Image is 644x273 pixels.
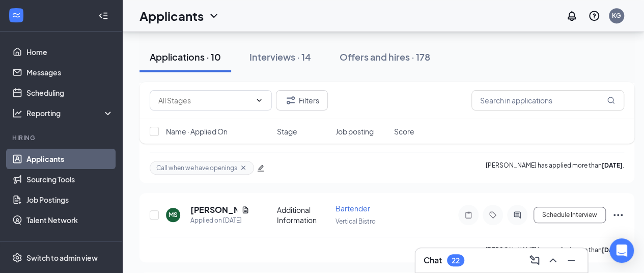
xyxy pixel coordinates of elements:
p: [PERSON_NAME] has applied more than . [486,245,624,254]
a: Job Postings [26,189,114,210]
svg: Ellipses [612,209,624,221]
svg: ActiveChat [511,211,523,219]
div: MS [169,210,178,219]
svg: WorkstreamLogo [11,10,21,20]
svg: ComposeMessage [528,254,541,266]
p: [PERSON_NAME] has applied more than . [486,161,624,175]
span: Name · Applied On [166,126,228,137]
button: Schedule Interview [534,207,606,223]
input: Search in applications [471,90,624,111]
h1: Applicants [139,7,204,24]
svg: ChevronDown [208,10,220,22]
button: ChevronUp [545,252,561,268]
input: All Stages [158,95,251,106]
h5: [PERSON_NAME] [190,204,237,215]
svg: Analysis [12,108,22,118]
div: 22 [452,256,460,265]
a: Home [26,42,114,62]
h3: Chat [424,255,442,266]
button: Filter Filters [276,90,328,111]
svg: Collapse [98,11,108,21]
a: Talent Network [26,210,114,230]
div: Applied on [DATE] [190,215,249,226]
span: Bartender [335,204,370,213]
svg: Note [462,211,474,219]
svg: Tag [487,211,499,219]
b: [DATE] [602,161,623,169]
svg: MagnifyingGlass [607,96,615,104]
span: edit [257,165,264,172]
div: Hiring [12,133,111,142]
span: Vertical Bistro [335,217,376,225]
button: Minimize [563,252,579,268]
svg: Filter [285,94,297,106]
div: Open Intercom Messenger [609,238,634,263]
div: KG [612,11,621,20]
a: Messages [26,62,114,83]
div: Switch to admin view [26,253,98,263]
svg: Settings [12,253,22,263]
svg: Minimize [565,254,577,266]
span: Job posting [335,126,374,137]
div: Interviews · 14 [249,50,311,63]
div: Applications · 10 [150,50,221,63]
span: Call when we have openings [156,163,237,172]
div: Additional Information [277,205,329,225]
svg: ChevronDown [255,96,263,104]
svg: Document [241,206,249,214]
b: [DATE] [602,246,623,254]
button: ComposeMessage [526,252,543,268]
svg: Cross [239,163,247,172]
div: Offers and hires · 178 [340,50,430,63]
span: Stage [277,126,297,137]
div: Reporting [26,108,114,118]
span: Score [394,126,414,137]
div: Team Management [12,240,111,249]
a: Applicants [26,149,114,169]
a: Sourcing Tools [26,169,114,189]
svg: Notifications [566,10,578,22]
a: Scheduling [26,83,114,103]
svg: QuestionInfo [588,10,600,22]
svg: ChevronUp [547,254,559,266]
